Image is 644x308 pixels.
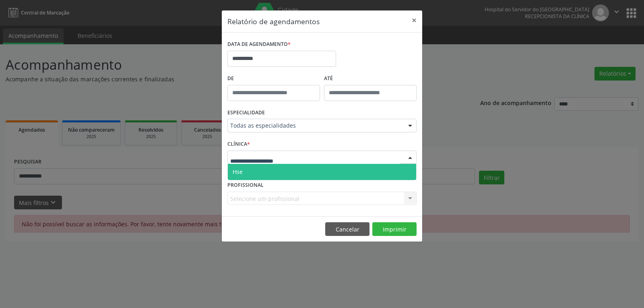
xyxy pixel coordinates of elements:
[406,10,422,30] button: Close
[227,38,291,51] label: DATA DE AGENDAMENTO
[372,222,417,236] button: Imprimir
[230,122,400,130] span: Todas as especialidades
[233,168,243,176] span: Hse
[324,72,417,85] label: ATÉ
[227,16,320,27] h5: Relatório de agendamentos
[227,107,265,119] label: ESPECIALIDADE
[227,138,250,151] label: CLÍNICA
[227,179,264,192] label: PROFISSIONAL
[325,222,369,236] button: Cancelar
[227,72,320,85] label: De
